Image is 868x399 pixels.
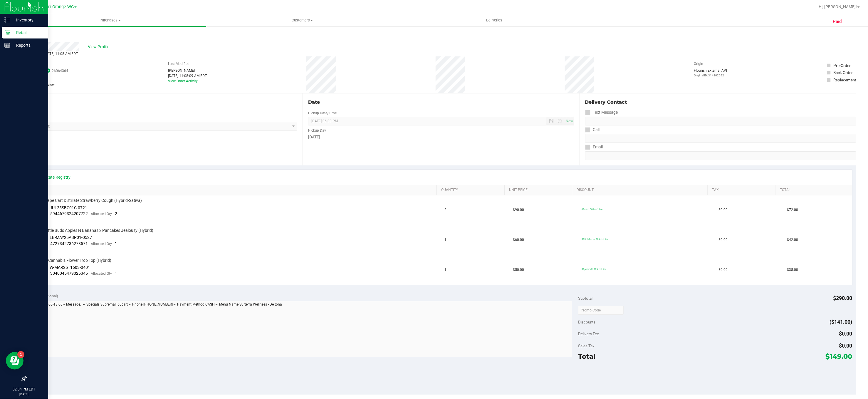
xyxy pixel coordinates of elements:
span: Subtotal [578,296,592,301]
inline-svg: Inventory [4,17,10,23]
span: $149.00 [826,352,852,361]
span: 1 [115,271,117,276]
div: Location [26,99,297,106]
label: Email [585,143,603,151]
span: 2 [445,207,447,213]
a: SKU [35,188,434,192]
div: Pre-Order [833,63,851,68]
span: Paid [833,18,842,25]
span: $42.00 [787,237,798,243]
inline-svg: Retail [4,30,10,36]
span: $50.00 [513,267,524,273]
span: $90.00 [513,207,524,213]
span: Allocated Qty [91,242,112,246]
span: $0.00 [718,207,728,213]
span: Customers [206,18,398,23]
span: 2 [115,211,117,216]
span: Port Orange WC [43,4,74,9]
span: 1 [445,267,447,273]
a: Total [780,188,841,192]
p: Retail [10,29,46,36]
span: 3040045479026346 [51,271,88,276]
span: In Sync [46,68,50,73]
span: JUL25SBC01C-0721 [50,205,88,210]
span: FT 1g Vape Cart Distillate Strawberry Cough (Hybrid-Sativa) [34,198,142,203]
a: Tax [712,188,773,192]
span: FT 7g Little Buds Apples N Bananas x Pancakes Jealousy (Hybrid) [34,228,154,233]
span: 60cart: 60% off line [582,208,602,211]
a: View State Registry [36,174,71,180]
input: Format: (999) 999-9999 [585,134,856,143]
p: Original ID: 314302692 [694,73,727,78]
div: Date [308,99,574,106]
span: 26064364 [52,68,68,73]
div: Replacement [833,77,856,83]
span: Completed [DATE] 11:08 AM EDT [26,52,78,56]
span: $60.00 [513,237,524,243]
span: $0.00 [839,343,852,349]
span: ($141.00) [830,319,852,325]
span: 30littlebuds: 30% off line [582,238,608,241]
span: 5944679324207722 [51,211,88,216]
span: Hi, [PERSON_NAME]! [819,4,857,9]
input: Promo Code [578,306,624,315]
iframe: Resource center [6,352,23,370]
span: $290.00 [833,295,852,301]
span: 1 [445,237,447,243]
span: Sales Tax [578,343,595,348]
div: [DATE] 11:08:09 AM EDT [168,73,207,78]
a: Discount [577,188,706,192]
span: Discounts [578,317,595,327]
a: Deliveries [398,14,590,26]
label: Origin [694,61,703,66]
span: 1 [115,241,117,246]
input: Format: (999) 999-9999 [585,117,856,125]
span: Total [578,352,595,361]
label: Last Modified [168,61,189,66]
inline-svg: Reports [4,42,10,48]
label: Text Message [585,108,618,117]
a: Customers [206,14,398,26]
p: 02:04 PM EDT [3,387,46,392]
span: $35.00 [787,267,798,273]
span: $0.00 [718,267,728,273]
span: W-MAR25T1603-0401 [50,265,90,270]
span: 30premall: 30% off line [582,268,606,271]
span: View Profile [88,44,111,50]
span: Delivery Fee [578,331,599,336]
span: $0.00 [839,331,852,337]
span: FT 3.5g Cannabis Flower Trop Top (Hybrid) [34,258,112,263]
div: Back Order [833,70,853,76]
div: Delivery Contact [585,99,856,106]
div: [PERSON_NAME] [168,68,207,73]
p: Inventory [10,16,46,24]
div: Flourish External API [694,68,727,78]
label: Pickup Day [308,128,326,133]
span: LB-MAY25ABP01-0527 [50,235,92,240]
span: Purchases [14,18,206,23]
a: Unit Price [509,188,570,192]
span: Allocated Qty [91,271,112,276]
span: 4727342736278571 [51,241,88,246]
p: [DATE] [3,392,46,396]
a: Purchases [14,14,206,26]
span: $0.00 [718,237,728,243]
p: Reports [10,42,46,49]
label: Pickup Date/Time [308,110,337,116]
span: Allocated Qty [91,212,112,216]
iframe: Resource center unread badge [17,351,24,358]
span: $72.00 [787,207,798,213]
label: Call [585,125,600,134]
span: Deliveries [479,18,511,23]
div: [DATE] [308,134,574,140]
a: Quantity [441,188,502,192]
a: View Order Activity [168,79,198,83]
